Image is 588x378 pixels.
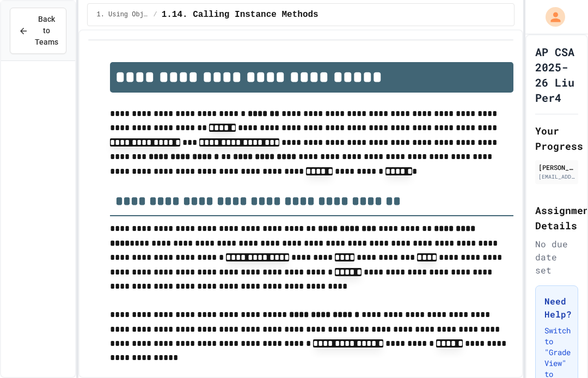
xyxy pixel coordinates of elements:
[538,162,575,172] div: [PERSON_NAME]
[535,44,578,105] h1: AP CSA 2025-26 Liu Per4
[153,10,157,19] span: /
[535,123,578,154] h2: Your Progress
[534,4,568,29] div: My Account
[544,295,569,321] h3: Need Help?
[35,14,58,48] span: Back to Teams
[535,203,578,233] h2: Assignment Details
[96,10,149,19] span: 1. Using Objects and Methods
[541,332,577,367] iframe: chat widget
[535,237,578,277] div: No due date set
[162,8,318,21] span: 1.14. Calling Instance Methods
[10,8,66,54] button: Back to Teams
[538,173,575,181] div: [EMAIL_ADDRESS][DOMAIN_NAME]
